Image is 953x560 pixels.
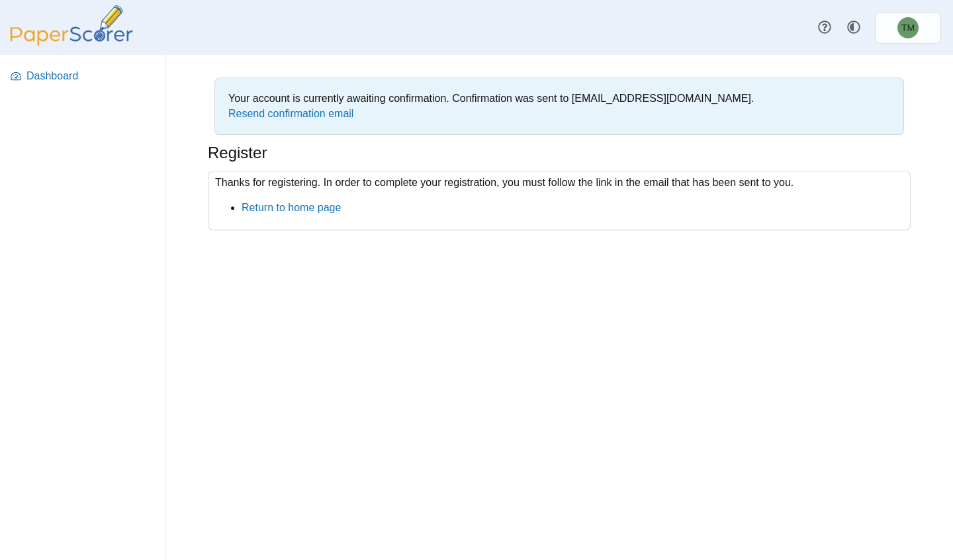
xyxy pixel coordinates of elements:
h1: Register [208,142,267,164]
div: Thanks for registering. In order to complete your registration, you must follow the link in the e... [208,171,911,231]
a: Dashboard [5,60,161,92]
a: PaperScorer [5,36,138,48]
span: Tyrone Philippe Mauricio [901,23,915,32]
a: Tyrone Philippe Mauricio [875,12,941,44]
a: Resend confirmation email [228,108,353,119]
a: Return to home page [242,202,341,213]
span: Dashboard [26,69,156,83]
img: PaperScorer [5,5,138,46]
div: Your account is currently awaiting confirmation. Confirmation was sent to [EMAIL_ADDRESS][DOMAIN_... [222,85,897,128]
span: Tyrone Philippe Mauricio [897,17,919,38]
